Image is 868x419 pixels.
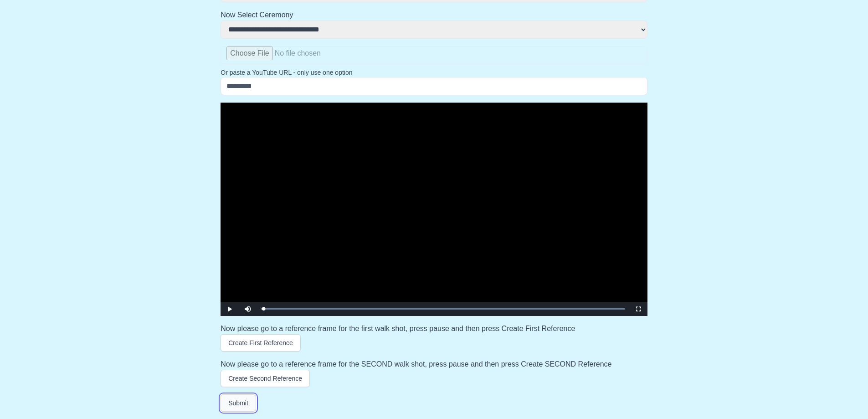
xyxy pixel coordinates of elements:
div: Progress Bar [262,308,625,310]
button: Create Second Reference [221,370,310,387]
p: Or paste a YouTube URL - only use one option [221,68,647,77]
h3: Now please go to a reference frame for the SECOND walk shot, press pause and then press Create SE... [221,359,647,370]
button: Create First Reference [221,334,301,352]
button: Submit [221,394,256,412]
button: Play [221,302,239,316]
h3: Now please go to a reference frame for the first walk shot, press pause and then press Create Fir... [221,323,647,334]
h2: Now Select Ceremony [221,10,647,21]
button: Mute [239,302,257,316]
div: Video Player [221,103,647,316]
button: Fullscreen [629,302,647,316]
